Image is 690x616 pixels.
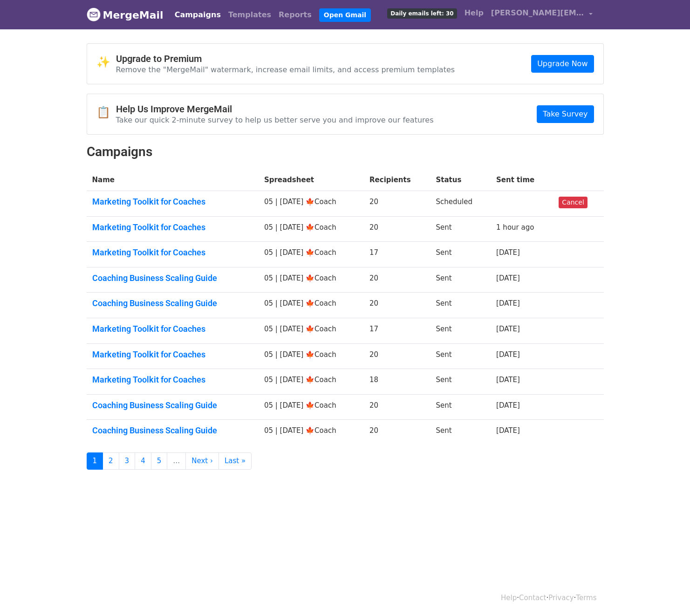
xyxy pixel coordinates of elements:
[259,293,364,318] td: 05 | [DATE] 🍁Coach
[87,7,101,21] img: MergeMail logo
[364,394,430,420] td: 20
[430,420,491,445] td: Sent
[364,369,430,395] td: 18
[559,197,587,208] a: Cancel
[364,267,430,293] td: 20
[364,216,430,242] td: 20
[92,349,253,360] a: Marketing Toolkit for Coaches
[364,420,430,445] td: 20
[430,242,491,267] td: Sent
[116,115,434,125] p: Take our quick 2-minute survey to help us better serve you and improve our features
[96,106,116,119] span: 📋
[364,343,430,369] td: 20
[92,324,253,334] a: Marketing Toolkit for Coaches
[496,325,520,333] a: [DATE]
[92,222,253,233] a: Marketing Toolkit for Coaches
[430,267,491,293] td: Sent
[548,594,574,602] a: Privacy
[102,452,119,470] a: 2
[259,369,364,395] td: 05 | [DATE] 🍁Coach
[225,6,275,24] a: Templates
[496,401,520,410] a: [DATE]
[430,394,491,420] td: Sent
[92,298,253,308] a: Coaching Business Scaling Guide
[430,369,491,395] td: Sent
[259,343,364,369] td: 05 | [DATE] 🍁Coach
[116,53,455,64] h4: Upgrade to Premium
[496,248,520,257] a: [DATE]
[116,65,455,75] p: Remove the "MergeMail" watermark, increase email limits, and access premium templates
[96,55,116,69] span: ✨
[259,169,364,191] th: Spreadsheet
[87,5,164,25] a: MergeMail
[259,267,364,293] td: 05 | [DATE] 🍁Coach
[87,144,604,160] h2: Campaigns
[461,4,487,22] a: Help
[87,452,103,470] a: 1
[487,4,596,26] a: [PERSON_NAME][EMAIL_ADDRESS][DOMAIN_NAME]
[185,452,219,470] a: Next ›
[364,318,430,344] td: 17
[496,274,520,282] a: [DATE]
[92,247,253,258] a: Marketing Toolkit for Coaches
[537,105,594,123] a: Take Survey
[219,452,252,470] a: Last »
[430,191,491,217] td: Scheduled
[430,318,491,344] td: Sent
[135,452,151,470] a: 4
[116,103,434,115] h4: Help Us Improve MergeMail
[259,420,364,445] td: 05 | [DATE] 🍁Coach
[92,375,253,385] a: Marketing Toolkit for Coaches
[364,191,430,217] td: 20
[501,594,517,602] a: Help
[87,169,259,191] th: Name
[319,8,371,22] a: Open Gmail
[92,273,253,283] a: Coaching Business Scaling Guide
[275,6,315,24] a: Reports
[383,4,460,22] a: Daily emails left: 30
[171,6,225,24] a: Campaigns
[496,426,520,435] a: [DATE]
[364,169,430,191] th: Recipients
[364,242,430,267] td: 17
[119,452,136,470] a: 3
[430,293,491,318] td: Sent
[496,299,520,308] a: [DATE]
[259,242,364,267] td: 05 | [DATE] 🍁Coach
[430,343,491,369] td: Sent
[259,394,364,420] td: 05 | [DATE] 🍁Coach
[491,7,584,19] span: [PERSON_NAME][EMAIL_ADDRESS][DOMAIN_NAME]
[259,191,364,217] td: 05 | [DATE] 🍁Coach
[92,400,253,411] a: Coaching Business Scaling Guide
[496,376,520,384] a: [DATE]
[531,55,594,73] a: Upgrade Now
[387,8,457,19] span: Daily emails left: 30
[259,216,364,242] td: 05 | [DATE] 🍁Coach
[151,452,168,470] a: 5
[430,216,491,242] td: Sent
[92,197,253,207] a: Marketing Toolkit for Coaches
[496,223,534,232] a: 1 hour ago
[364,293,430,318] td: 20
[519,594,546,602] a: Contact
[430,169,491,191] th: Status
[92,425,253,436] a: Coaching Business Scaling Guide
[491,169,553,191] th: Sent time
[576,594,596,602] a: Terms
[496,350,520,359] a: [DATE]
[259,318,364,344] td: 05 | [DATE] 🍁Coach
